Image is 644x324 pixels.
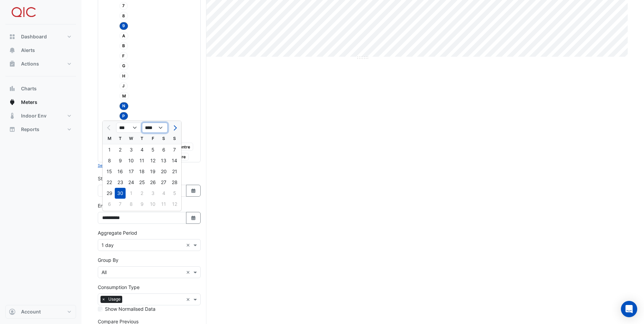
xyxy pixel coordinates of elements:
div: 13 [158,155,169,166]
div: 1 [126,188,136,199]
div: 28 [169,177,180,188]
div: 19 [147,166,158,177]
div: Saturday, April 20, 2024 [158,166,169,177]
div: 25 [136,177,147,188]
span: J [119,82,128,90]
div: 11 [158,199,169,210]
label: Aggregate Period [98,229,137,236]
div: 6 [104,199,115,210]
div: Friday, April 5, 2024 [147,144,158,155]
div: 23 [115,177,126,188]
div: 1 [104,144,115,155]
span: H [119,72,129,80]
div: 4 [158,188,169,199]
div: 30 [115,188,126,199]
span: G [119,62,129,70]
span: 8 [119,12,128,20]
div: T [136,133,147,144]
button: Account [5,305,76,319]
div: Sunday, April 28, 2024 [169,177,180,188]
div: 9 [115,155,126,166]
div: 5 [147,144,158,155]
div: 20 [158,166,169,177]
div: Sunday, May 5, 2024 [169,188,180,199]
div: Wednesday, May 1, 2024 [126,188,136,199]
div: W [126,133,136,144]
div: Saturday, April 13, 2024 [158,155,169,166]
div: Thursday, April 4, 2024 [136,144,147,155]
div: Wednesday, April 24, 2024 [126,177,136,188]
div: 2 [136,188,147,199]
span: Usage [107,296,122,303]
div: Friday, April 26, 2024 [147,177,158,188]
select: Select year [142,123,168,133]
div: 7 [169,144,180,155]
label: Consumption Type [98,284,140,291]
div: 8 [126,199,136,210]
div: 24 [126,177,136,188]
div: 7 [115,199,126,210]
span: B [119,42,128,50]
div: M [104,133,115,144]
div: 27 [158,177,169,188]
span: A [119,32,129,40]
div: Wednesday, April 3, 2024 [126,144,136,155]
button: Select Reportable [98,162,129,168]
div: 12 [147,155,158,166]
div: Monday, April 15, 2024 [104,166,115,177]
app-icon: Meters [9,99,16,106]
span: N [119,102,129,110]
div: 15 [104,166,115,177]
span: Reports [21,126,39,133]
div: Monday, April 29, 2024 [104,188,115,199]
div: Monday, April 22, 2024 [104,177,115,188]
app-icon: Dashboard [9,33,16,40]
div: Tuesday, May 7, 2024 [115,199,126,210]
div: Sunday, May 12, 2024 [169,199,180,210]
span: Meters [21,99,37,106]
div: Tuesday, April 16, 2024 [115,166,126,177]
label: End Date [98,202,118,209]
div: Saturday, April 27, 2024 [158,177,169,188]
span: × [100,296,107,303]
app-icon: Indoor Env [9,112,16,119]
div: Friday, April 19, 2024 [147,166,158,177]
div: 10 [147,199,158,210]
div: Monday, April 1, 2024 [104,144,115,155]
button: Reports [5,123,76,136]
div: 4 [136,144,147,155]
span: P [119,112,128,120]
div: Sunday, April 21, 2024 [169,166,180,177]
div: 10 [126,155,136,166]
select: Select month [116,123,142,133]
div: Sunday, April 14, 2024 [169,155,180,166]
div: F [147,133,158,144]
fa-icon: Select Date [190,215,197,221]
fa-icon: Select Date [190,188,197,194]
div: 21 [169,166,180,177]
div: Friday, May 10, 2024 [147,199,158,210]
div: Thursday, April 18, 2024 [136,166,147,177]
div: 12 [169,199,180,210]
button: Meters [5,95,76,109]
div: 6 [158,144,169,155]
div: Saturday, May 11, 2024 [158,199,169,210]
span: Account [21,308,41,315]
div: Saturday, April 6, 2024 [158,144,169,155]
div: 26 [147,177,158,188]
div: Wednesday, April 10, 2024 [126,155,136,166]
div: Tuesday, April 9, 2024 [115,155,126,166]
div: S [169,133,180,144]
button: Next month [170,122,179,133]
span: Alerts [21,47,35,54]
span: Indoor Env [21,112,47,119]
div: Thursday, April 11, 2024 [136,155,147,166]
div: Tuesday, April 23, 2024 [115,177,126,188]
span: M [119,92,129,100]
button: Alerts [5,43,76,57]
div: 11 [136,155,147,166]
div: Monday, April 8, 2024 [104,155,115,166]
app-icon: Charts [9,85,16,92]
button: Indoor Env [5,109,76,123]
app-icon: Actions [9,60,16,67]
